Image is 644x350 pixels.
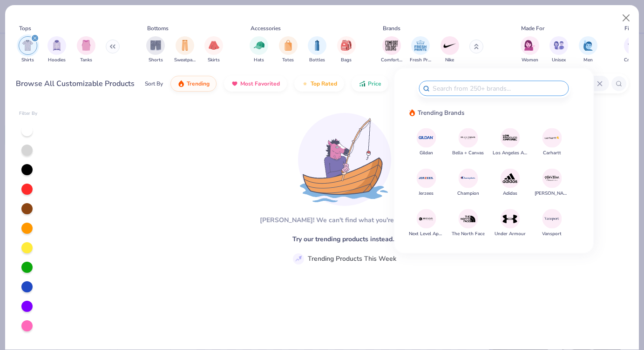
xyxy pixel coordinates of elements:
button: Trending [170,76,217,92]
button: filter button [549,36,568,64]
img: Sweatpants Image [180,40,190,51]
button: filter button [279,36,298,64]
img: Jerzees [418,170,434,186]
img: Gildan [418,130,434,146]
span: Men [583,57,593,64]
button: filter button [410,36,431,64]
button: filter button [77,36,95,64]
div: filter for Women [521,36,539,64]
div: [PERSON_NAME]! We can't find what you're looking for. [260,215,430,225]
span: Carhartt [543,149,561,156]
img: The North Face [460,211,476,227]
div: filter for Nike [441,36,459,64]
img: Champion [460,170,476,186]
button: Most Favorited [224,76,287,92]
div: filter for Skirts [204,36,223,64]
span: Price [368,80,381,87]
img: Shirts Image [22,40,33,51]
button: Price [352,76,388,92]
div: Accessories [251,24,281,33]
div: filter for Hoodies [47,36,66,64]
button: Los Angeles ApparelLos Angeles Apparel [493,128,528,156]
button: GildanGildan [416,128,436,156]
img: Bottles Image [312,40,322,51]
img: Carhartt [544,130,560,146]
button: Bella + CanvasBella + Canvas [452,128,484,156]
img: trending.gif [177,80,185,87]
span: Jerzees [419,190,434,197]
div: filter for Men [579,36,597,64]
div: Browse All Customizable Products [16,78,135,89]
span: Hats [254,57,264,64]
input: Search from 250+ brands... [432,83,565,94]
img: Adidas [502,170,518,186]
div: Fits [624,24,634,33]
button: Shaka Wear[PERSON_NAME] [535,168,569,197]
img: trend_line.gif [294,255,303,263]
div: filter for Bags [337,36,356,64]
span: Totes [282,57,294,64]
span: Comfort Colors [381,57,402,64]
div: filter for Fresh Prints [410,36,431,64]
span: Try our trending products instead… [292,234,397,244]
span: Bella + Canvas [452,149,484,156]
span: Los Angeles Apparel [493,149,528,156]
img: Cropped Image [628,40,638,51]
span: Next Level Apparel [409,231,444,238]
span: Bottles [309,57,325,64]
button: filter button [337,36,356,64]
button: Next Level ApparelNext Level Apparel [409,209,444,238]
button: Top Rated [294,76,344,92]
span: Shorts [149,57,163,64]
span: Unisex [552,57,566,64]
img: Totes Image [283,40,293,51]
img: Hoodies Image [52,40,62,51]
img: Women Image [524,40,535,51]
img: Nike Image [443,39,457,53]
button: Under ArmourUnder Armour [495,209,526,238]
span: Fresh Prints [410,57,431,64]
div: filter for Cropped [624,36,643,64]
div: filter for Comfort Colors [381,36,402,64]
img: most_fav.gif [231,80,238,87]
button: filter button [19,36,37,64]
img: Men Image [583,40,593,51]
span: Adidas [503,190,517,197]
button: ChampionChampion [457,168,479,197]
button: filter button [204,36,223,64]
div: filter for Hats [250,36,268,64]
img: Bella + Canvas [460,130,476,146]
span: Skirts [208,57,220,64]
div: filter for Tanks [77,36,95,64]
span: Vansport [542,231,562,238]
button: filter button [579,36,597,64]
span: Women [522,57,538,64]
button: The North FaceThe North Face [452,209,485,238]
span: The North Face [452,231,485,238]
div: filter for Shorts [146,36,165,64]
span: Trending Brands [418,108,464,118]
span: Bags [341,57,352,64]
div: filter for Bottles [308,36,326,64]
button: filter button [146,36,165,64]
div: Sort By [145,79,163,88]
button: JerzeesJerzees [416,168,436,197]
div: Trending Products This Week [308,254,396,264]
img: Bags Image [341,40,351,51]
span: Nike [445,57,454,64]
button: CarharttCarhartt [542,128,562,156]
img: Los Angeles Apparel [502,130,518,146]
span: [PERSON_NAME] [535,190,569,197]
div: Bottoms [147,24,169,33]
div: Brands [383,24,400,33]
span: Hoodies [48,57,66,64]
span: Shirts [21,57,34,64]
img: Next Level Apparel [418,211,434,227]
span: Trending [187,80,210,87]
span: Champion [457,190,479,197]
button: filter button [250,36,268,64]
img: Hats Image [254,40,264,51]
img: Vansport [544,211,560,227]
button: filter button [174,36,196,64]
span: Cropped [624,57,643,64]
